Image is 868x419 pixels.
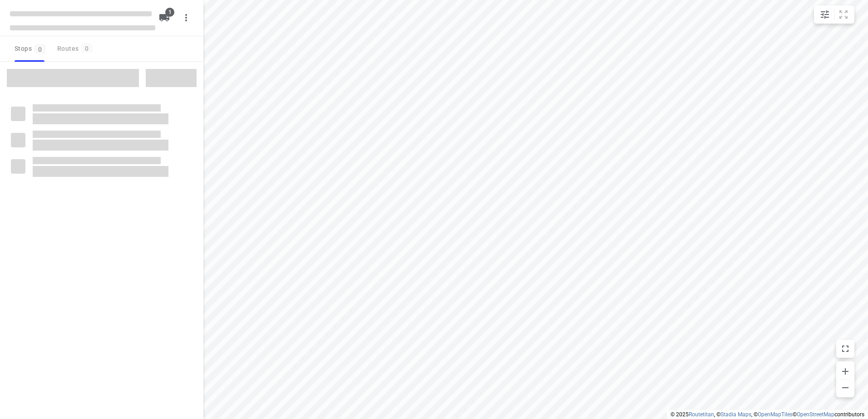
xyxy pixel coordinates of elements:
[816,5,834,24] button: Map settings
[814,5,854,24] div: small contained button group
[671,411,864,418] li: © 2025 , © , © © contributors
[758,411,793,418] a: OpenMapTiles
[797,411,834,418] a: OpenStreetMap
[720,411,751,418] a: Stadia Maps
[689,411,714,418] a: Routetitan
